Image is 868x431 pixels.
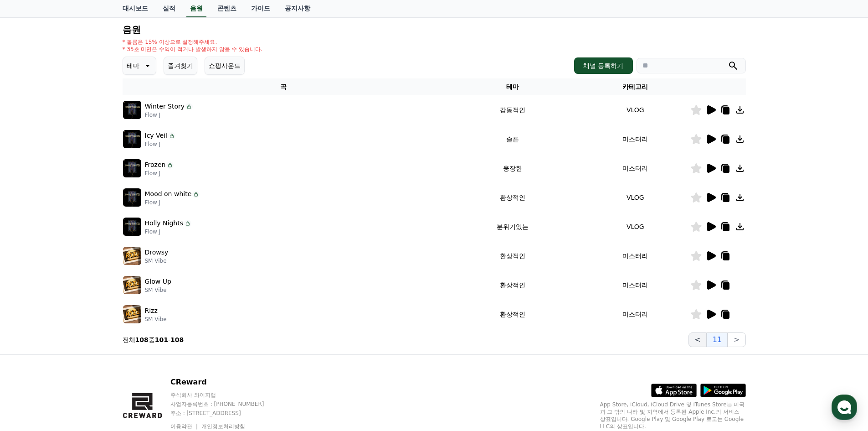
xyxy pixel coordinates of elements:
p: 주소 : [STREET_ADDRESS] [170,410,282,417]
td: 웅장한 [445,154,580,183]
a: 설정 [118,289,175,312]
button: 11 [707,332,728,347]
p: Flow J [145,170,174,177]
span: 대화 [83,303,94,311]
p: Flow J [145,140,175,148]
strong: 108 [135,336,149,343]
p: Icy Veil [145,131,167,140]
a: 홈 [3,289,60,312]
p: * 35초 미만은 수익이 적거나 발생하지 않을 수 있습니다. [123,46,263,53]
td: 미스터리 [580,300,690,329]
p: Mood on white [145,189,192,199]
p: * 볼륨은 15% 이상으로 설정해주세요. [123,38,263,46]
p: 주식회사 와이피랩 [170,391,282,399]
button: > [728,332,745,347]
strong: 101 [155,336,168,343]
p: Rizz [145,306,158,316]
p: SM Vibe [145,316,167,323]
img: music [123,130,141,148]
img: music [123,247,141,265]
button: 즐겨찾기 [164,57,197,75]
button: 쇼핑사운드 [205,57,245,75]
a: 대화 [60,289,118,312]
p: Flow J [145,228,192,235]
td: 미스터리 [580,270,690,300]
th: 곡 [123,78,445,95]
img: music [123,218,141,236]
h4: 음원 [123,25,746,35]
td: VLOG [580,212,690,241]
td: 환상적인 [445,300,580,329]
td: 환상적인 [445,241,580,270]
td: 미스터리 [580,241,690,270]
p: SM Vibe [145,286,171,294]
td: 미스터리 [580,154,690,183]
img: music [123,276,141,294]
p: Flow J [145,199,200,206]
p: Winter Story [145,102,185,111]
button: 테마 [123,57,156,75]
td: 감동적인 [445,95,580,125]
p: 테마 [127,59,139,72]
p: SM Vibe [145,257,169,265]
strong: 108 [170,336,184,343]
span: 홈 [29,303,34,310]
a: 개인정보처리방침 [201,423,245,430]
td: VLOG [580,183,690,212]
td: 환상적인 [445,270,580,300]
p: Flow J [145,111,193,119]
p: Glow Up [145,277,171,286]
th: 카테고리 [580,78,690,95]
img: music [123,188,141,207]
p: Frozen [145,160,166,170]
p: 사업자등록번호 : [PHONE_NUMBER] [170,400,282,408]
td: 환상적인 [445,183,580,212]
button: 채널 등록하기 [574,57,632,74]
p: Holly Nights [145,218,184,228]
td: 분위기있는 [445,212,580,241]
a: 이용약관 [170,423,199,430]
p: CReward [170,377,282,388]
td: 슬픈 [445,125,580,154]
th: 테마 [445,78,580,95]
p: Drowsy [145,248,169,257]
td: VLOG [580,95,690,125]
p: 전체 중 - [123,335,184,344]
p: App Store, iCloud, iCloud Drive 및 iTunes Store는 미국과 그 밖의 나라 및 지역에서 등록된 Apple Inc.의 서비스 상표입니다. Goo... [600,401,746,430]
img: music [123,159,141,177]
img: music [123,305,141,323]
td: 미스터리 [580,125,690,154]
img: music [123,101,141,119]
span: 설정 [141,303,152,310]
button: < [688,332,706,347]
